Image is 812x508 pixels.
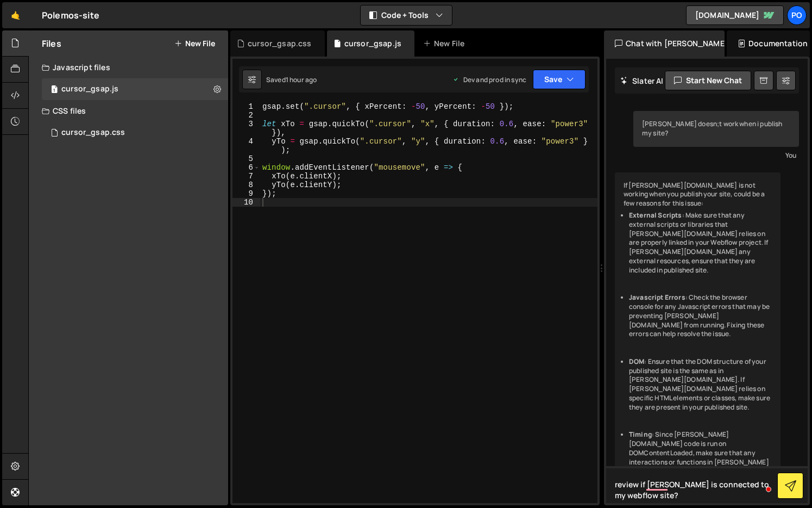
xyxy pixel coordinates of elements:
[629,430,772,503] li: : Since [PERSON_NAME][DOMAIN_NAME] code is run on DOMContentLoaded, make sure that any interactio...
[42,78,228,100] div: 17290/47915.js
[629,430,652,439] strong: Timing
[29,57,228,78] div: Javascript files
[629,293,772,339] li: : Check the browser console for any Javascript errors that may be preventing [PERSON_NAME][DOMAIN...
[232,189,260,198] div: 9
[629,293,685,302] strong: Javascript Errors
[606,466,808,503] textarea: To enrich screen reader interactions, please activate Accessibility in Grammarly extension settings
[423,38,469,49] div: New File
[629,357,644,366] strong: DOM
[51,86,58,95] span: 1
[232,181,260,189] div: 8
[42,38,61,49] h2: Files
[42,122,228,144] div: 17290/47916.css
[344,38,401,49] div: cursor_gsap.js
[42,9,99,22] div: Polemos-site
[629,357,772,412] li: : Ensure that the DOM structure of your published site is the same as in [PERSON_NAME][DOMAIN_NAM...
[29,100,228,122] div: CSS files
[2,2,29,28] a: 🤙
[232,102,260,111] div: 1
[533,70,586,89] button: Save
[629,210,682,220] strong: External Scripts
[636,150,796,161] div: You
[61,84,118,94] div: cursor_gsap.js
[452,75,526,84] div: Dev and prod in sync
[629,211,772,275] li: : Make sure that any external scripts or libraries that [PERSON_NAME][DOMAIN_NAME] relies on are ...
[266,75,317,84] div: Saved
[248,38,311,49] div: cursor_gsap.css
[232,172,260,181] div: 7
[174,39,215,48] button: New File
[604,30,725,57] div: Chat with [PERSON_NAME]
[232,198,260,207] div: 10
[686,5,784,25] a: [DOMAIN_NAME]
[232,137,260,154] div: 4
[232,163,260,172] div: 6
[232,120,260,137] div: 3
[787,5,807,25] a: Po
[61,128,125,138] div: cursor_gsap.css
[620,76,664,86] h2: Slater AI
[232,111,260,120] div: 2
[727,30,810,57] div: Documentation
[665,71,751,90] button: Start new chat
[633,111,799,147] div: [PERSON_NAME] doesn;t work when i publish my site?
[286,75,317,84] div: 1 hour ago
[361,5,452,25] button: Code + Tools
[232,154,260,163] div: 5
